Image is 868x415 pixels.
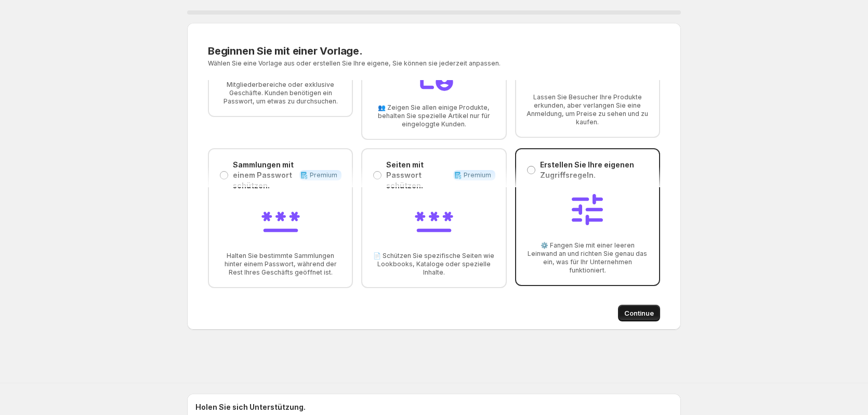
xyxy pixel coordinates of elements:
span: Lassen Sie Besucher Ihre Produkte erkunden, aber verlangen Sie eine Anmeldung, um Preise zu sehen... [527,93,649,126]
img: Build your own access rules [567,189,608,230]
img: Password-protect pages [413,199,455,241]
span: Premium [464,171,491,179]
p: Erstellen Sie Ihre eigenen Zugriffsregeln. [540,160,649,180]
span: 🔒 Perfekt für Großhandel, Mitgliederbereiche oder exklusive Geschäfte. Kunden benötigen ein Passw... [219,72,341,106]
h2: Holen Sie sich Unterstützung. [195,402,673,412]
span: 👥 Zeigen Sie allen einige Produkte, behalten Sie spezielle Artikel nur für eingeloggte Kunden. [373,103,495,128]
p: Sammlungen mit einem Passwort schützen. [233,160,295,191]
span: Premium [310,171,337,179]
span: 📄 Schützen Sie spezifische Seiten wie Lookbooks, Kataloge oder spezielle Inhalte. [373,252,495,277]
p: Wählen Sie eine Vorlage aus oder erstellen Sie Ihre eigene, Sie können sie jederzeit anpassen. [208,59,576,68]
p: Seiten mit Passwort schützen. [386,160,449,191]
span: ⚙️ Fangen Sie mit einer leeren Leinwand an und richten Sie genau das ein, was für Ihr Unternehmen... [527,241,649,275]
span: Halten Sie bestimmte Sammlungen hinter einem Passwort, während der Rest Ihres Geschäfts geöffnet ... [219,252,341,277]
span: Continue [624,308,654,318]
span: Beginnen Sie mit einer Vorlage. [208,45,363,57]
button: Continue [618,305,660,321]
img: Password-protect collections [260,199,301,241]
